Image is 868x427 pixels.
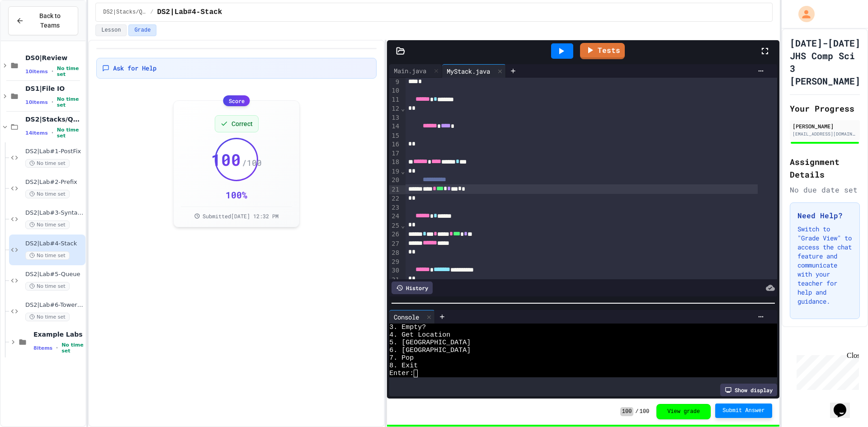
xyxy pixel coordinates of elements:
[25,282,70,291] span: No time set
[401,276,405,283] span: Fold line
[392,282,433,294] div: History
[797,225,852,306] p: Switch to "Grade View" to access the chat feature and communicate with your teacher for help and ...
[389,113,401,122] div: 13
[25,148,84,155] span: DS2|Lab#1-PostFix
[389,258,401,267] div: 29
[389,312,424,322] div: Console
[640,408,650,415] span: 100
[790,37,860,87] h1: [DATE]-[DATE] JHS Comp Sci 3 [PERSON_NAME]
[389,230,401,239] div: 26
[389,86,401,95] div: 10
[25,99,48,105] span: 10 items
[722,407,765,414] span: Submit Answer
[25,69,48,75] span: 10 items
[389,194,401,203] div: 22
[52,129,53,136] span: •
[56,344,58,352] span: •
[389,104,401,113] div: 12
[203,212,278,220] span: Submitted [DATE] 12:32 PM
[389,221,401,230] div: 25
[389,64,442,78] div: Main.java
[57,127,84,139] span: No time set
[389,249,401,258] div: 28
[793,352,859,390] iframe: chat widget
[401,168,405,175] span: Fold line
[25,178,84,186] span: DS2|Lab#2-Prefix
[242,156,262,169] span: / 100
[25,190,70,198] span: No time set
[61,342,84,354] span: No time set
[442,66,495,76] div: MyStack.java
[389,66,431,75] div: Main.java
[389,370,414,377] span: Enter:
[442,64,506,78] div: MyStack.java
[25,159,70,168] span: No time set
[389,158,401,167] div: 18
[52,99,53,106] span: •
[389,347,471,354] span: 6. [GEOGRAPHIC_DATA]
[635,408,638,415] span: /
[226,188,247,201] div: 100 %
[389,276,401,285] div: 31
[389,122,401,131] div: 14
[8,6,78,35] button: Back to Teams
[33,330,84,338] span: Example Labs
[103,9,146,16] span: DS2|Stacks/Queues
[656,404,711,419] button: View grade
[830,391,859,418] iframe: chat widget
[25,115,84,123] span: DS2|Stacks/Queues
[52,68,53,75] span: •
[389,176,401,185] div: 20
[57,96,84,108] span: No time set
[29,11,71,30] span: Back to Teams
[211,150,241,169] span: 100
[25,130,48,136] span: 14 items
[25,251,70,260] span: No time set
[25,271,84,278] span: DS2|Lab#5-Queue
[25,313,70,321] span: No time set
[389,362,418,370] span: 8. Exit
[620,407,634,416] span: 100
[25,221,70,229] span: No time set
[389,95,401,104] div: 11
[389,310,435,324] div: Console
[389,212,401,221] div: 24
[25,84,84,93] span: DS1|File IO
[231,119,253,128] span: Correct
[401,222,405,229] span: Fold line
[389,266,401,275] div: 30
[389,239,401,249] div: 27
[797,210,852,221] h3: Need Help?
[128,24,156,36] button: Grade
[389,354,414,362] span: 7. Pop
[389,167,401,176] div: 19
[720,384,777,396] div: Show display
[389,324,426,331] span: 3. Empty?
[33,345,52,351] span: 8 items
[25,240,84,248] span: DS2|Lab#4-Stack
[715,404,772,418] button: Submit Answer
[157,7,222,18] span: DS2|Lab#4-Stack
[389,149,401,158] div: 17
[389,78,401,87] div: 9
[389,331,450,339] span: 4. Get Location
[389,140,401,149] div: 16
[790,102,860,115] h2: Your Progress
[580,43,625,59] a: Tests
[790,184,860,195] div: No due date set
[389,185,401,194] div: 21
[789,4,817,24] div: My Account
[25,209,84,217] span: DS2|Lab#3-Syntax Checker
[401,105,405,112] span: Fold line
[113,64,156,73] span: Ask for Help
[25,301,84,309] span: DS2|Lab#6-Tower of [GEOGRAPHIC_DATA](Extra Credit)
[389,339,471,347] span: 5. [GEOGRAPHIC_DATA]
[790,155,860,181] h2: Assignment Details
[793,122,857,130] div: [PERSON_NAME]
[95,24,127,36] button: Lesson
[389,131,401,141] div: 15
[793,131,857,137] div: [EMAIL_ADDRESS][DOMAIN_NAME]
[4,4,62,57] div: Chat with us now!Close
[223,95,250,106] div: Score
[389,203,401,212] div: 23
